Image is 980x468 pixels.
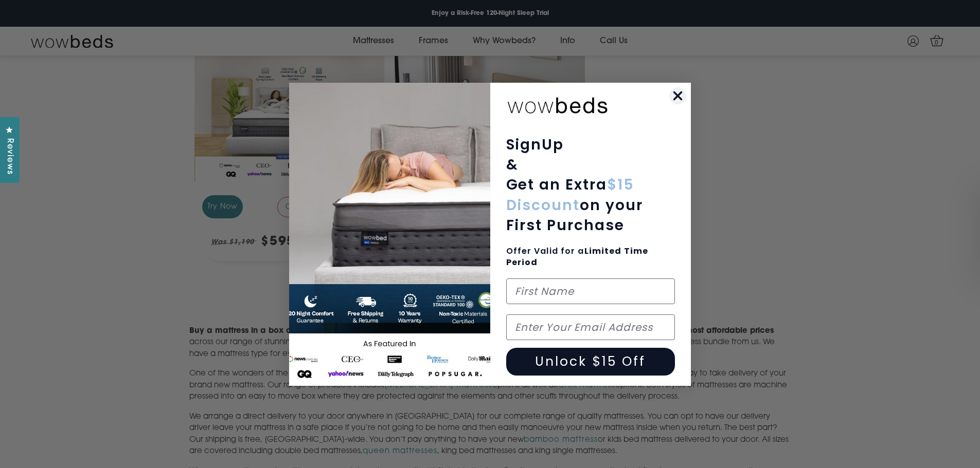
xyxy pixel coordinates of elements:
span: & [506,155,519,175]
button: Close dialog [669,87,687,105]
span: $15 Discount [506,175,634,215]
span: SignUp [506,135,564,155]
span: Limited Time Period [506,245,649,268]
span: Reviews [3,138,16,175]
img: 654b37c0-041b-4dc1-9035-2cedd1fa2a67.jpeg [289,83,490,386]
span: Get an Extra on your First Purchase [506,175,643,235]
span: Offer Valid for a [506,245,649,268]
input: Enter Your Email Address [506,314,675,340]
input: First Name [506,278,675,304]
img: wowbeds-logo-2 [506,90,609,119]
button: Unlock $15 Off [506,348,675,376]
